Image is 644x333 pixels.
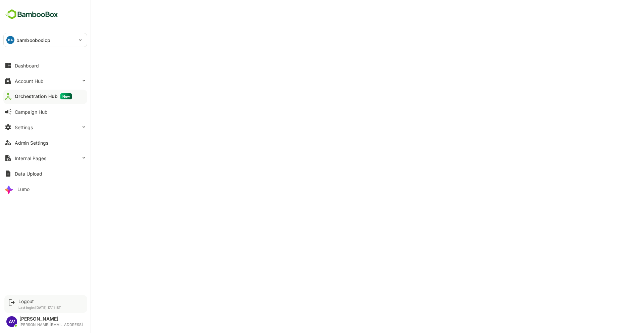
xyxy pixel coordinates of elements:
[3,121,87,134] button: Settings
[3,136,87,149] button: Admin Settings
[15,93,72,99] div: Orchestration Hub
[6,316,17,327] div: AV
[4,33,87,47] div: BAbambooboxicp
[19,316,83,322] div: [PERSON_NAME]
[3,105,87,118] button: Campaign Hub
[3,90,87,103] button: Orchestration HubNew
[15,109,48,115] div: Campaign Hub
[15,125,33,130] div: Settings
[15,78,44,84] div: Account Hub
[18,305,61,310] p: Last login: [DATE] 17:11 IST
[6,36,14,44] div: BA
[3,182,87,196] button: Lumo
[15,171,42,177] div: Data Upload
[19,323,83,327] div: [PERSON_NAME][EMAIL_ADDRESS]
[3,8,60,21] img: BambooboxFullLogoMark.5f36c76dfaba33ec1ec1367b70bb1252.svg
[17,186,30,192] div: Lumo
[15,155,46,161] div: Internal Pages
[60,93,72,99] span: New
[15,63,39,68] div: Dashboard
[3,74,87,88] button: Account Hub
[16,37,51,44] p: bambooboxicp
[3,167,87,180] button: Data Upload
[18,298,61,304] div: Logout
[15,140,48,146] div: Admin Settings
[3,59,87,72] button: Dashboard
[3,151,87,165] button: Internal Pages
